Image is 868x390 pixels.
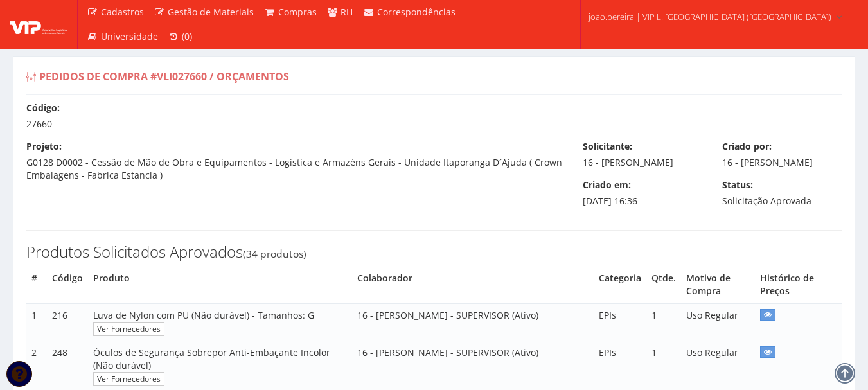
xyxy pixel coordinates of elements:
[163,24,198,49] a: (0)
[573,140,713,169] div: 16 - [PERSON_NAME]
[278,6,317,18] span: Compras
[101,6,144,18] span: Cadastros
[101,30,158,42] span: Universidade
[26,244,842,260] h3: Produtos Solicitados Aprovados
[26,303,47,341] td: 1
[594,303,646,341] td: EPIs
[93,309,314,321] span: Luva de Nylon com PU (Não durável) - Tamanhos: G
[10,15,67,34] img: logo
[755,267,831,303] th: Histórico de Preços
[681,267,754,303] th: Motivo de Compra
[17,102,851,130] div: 27660
[681,303,754,341] td: Uso Regular
[352,303,594,341] td: 16 - [PERSON_NAME] - SUPERVISOR (Ativo)
[93,372,164,386] a: Ver Fornecedores
[573,179,713,208] div: [DATE] 16:36
[722,140,772,153] label: Criado por:
[589,10,831,23] span: joao.pereira | VIP L. [GEOGRAPHIC_DATA] ([GEOGRAPHIC_DATA])
[341,6,353,18] span: RH
[722,179,753,191] label: Status:
[26,140,62,153] label: Projeto:
[26,267,47,303] th: #
[352,267,594,303] th: Colaborador
[82,24,163,49] a: Universidade
[583,140,632,153] label: Solicitante:
[583,179,631,191] label: Criado em:
[17,140,573,182] div: G0128 D0002 - Cessão de Mão de Obra e Equipamentos - Logística e Armazéns Gerais - Unidade Itapor...
[594,267,646,303] th: Categoria do Produto
[93,346,330,371] span: Óculos de Segurança Sobrepor Anti-Embaçante Incolor (Não durável)
[47,303,88,341] td: 216
[713,179,852,208] div: Solicitação Aprovada
[39,69,289,84] span: Pedidos de Compra #VLI027660 / Orçamentos
[93,322,164,335] a: Ver Fornecedores
[88,267,352,303] th: Produto
[713,140,852,169] div: 16 - [PERSON_NAME]
[377,6,456,18] span: Correspondências
[47,267,88,303] th: Código
[168,6,254,18] span: Gestão de Materiais
[646,303,681,341] td: 1
[646,267,681,303] th: Quantidade
[26,102,60,114] label: Código:
[243,247,306,261] small: (34 produtos)
[182,30,192,42] span: (0)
